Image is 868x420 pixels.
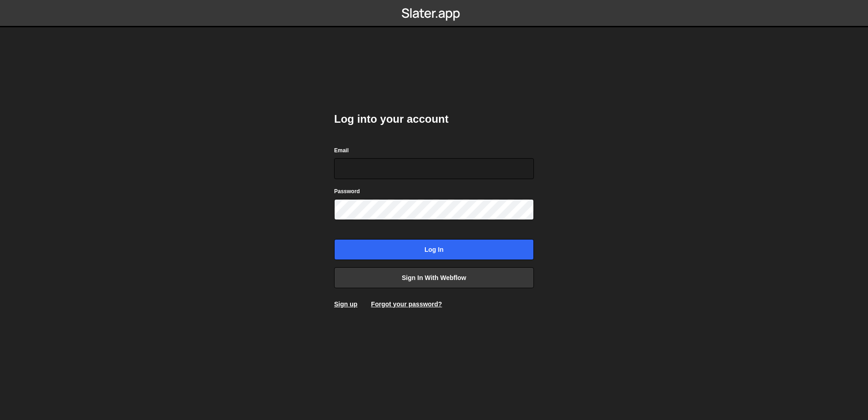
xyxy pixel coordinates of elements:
[334,267,534,288] a: Sign in with Webflow
[334,146,349,155] label: Email
[371,300,442,308] a: Forgot your password?
[334,239,534,260] input: Log in
[334,300,357,308] a: Sign up
[334,112,534,126] h2: Log into your account
[334,187,360,196] label: Password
